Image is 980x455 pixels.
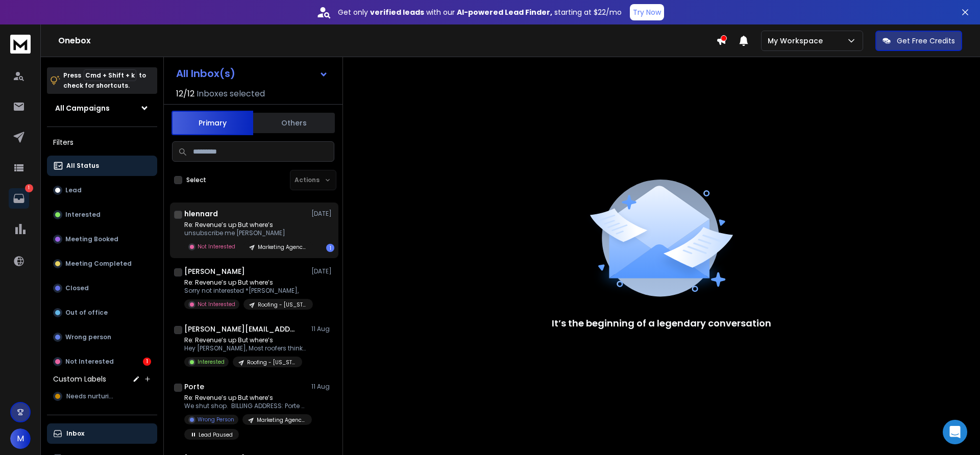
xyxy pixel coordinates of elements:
p: Re: Revenue’s up But where’s [184,279,307,287]
p: [DATE] [311,267,334,275]
p: Roofing - [US_STATE] - Bookkeeping Offer [258,301,307,309]
p: Get Free Credits [897,36,955,46]
p: Try Now [633,7,661,17]
img: logo [10,35,31,54]
h3: Custom Labels [53,374,106,384]
p: Wrong Person [198,416,234,423]
h1: All Inbox(s) [176,68,235,79]
button: Meeting Completed [47,254,157,274]
label: Select [186,176,206,184]
button: M [10,428,31,449]
p: Marketing Agencies - Bookkeeping and CFO offer [257,416,306,424]
h1: [PERSON_NAME] [184,266,245,276]
strong: AI-powered Lead Finder, [457,7,552,17]
p: Roofing - [US_STATE] - Bookkeeping Offer [247,359,296,366]
div: Open Intercom Messenger [943,420,967,444]
p: Meeting Booked [65,235,118,243]
p: Meeting Completed [65,260,132,268]
h3: Inboxes selected [197,88,265,100]
button: All Status [47,156,157,176]
button: Get Free Credits [875,31,962,51]
p: Out of office [65,309,108,317]
p: Lead Paused [199,431,233,439]
p: Not Interested [65,358,114,366]
button: Others [253,112,335,134]
p: Not Interested [198,243,235,250]
p: My Workspace [768,36,827,46]
button: Not Interested1 [47,351,157,372]
p: Sorry not interested *[PERSON_NAME], [184,287,307,295]
h1: Onebox [58,35,716,47]
h1: hlennard [184,209,218,219]
span: Needs nurturing [66,392,116,400]
p: Interested [65,211,101,219]
strong: verified leads [370,7,424,17]
button: Wrong person [47,327,157,347]
h1: [PERSON_NAME][EMAIL_ADDRESS][DOMAIN_NAME] [184,324,297,334]
button: Primary [171,111,253,135]
button: All Campaigns [47,98,157,118]
p: 1 [25,184,33,192]
p: Lead [65,186,82,194]
p: Get only with our starting at $22/mo [338,7,622,17]
a: 1 [9,188,29,209]
p: Inbox [66,429,84,438]
div: 1 [143,358,151,366]
p: Marketing Agencies - Bookkeeping and CFO offer [258,243,307,251]
h3: Filters [47,135,157,149]
p: All Status [66,162,99,170]
button: Interested [47,205,157,225]
p: Re: Revenue’s up But where’s [184,221,307,229]
span: 12 / 12 [176,88,194,100]
p: unsubscribe me [PERSON_NAME] [184,229,307,237]
p: Hey [PERSON_NAME], Most roofers think cash [184,344,307,352]
p: Press to check for shortcuts. [63,70,146,91]
p: We shut shop. BILLING ADDRESS: Porte Advertising c/o [184,402,307,410]
button: Closed [47,278,157,298]
p: Re: Revenue’s up But where’s [184,336,307,344]
span: Cmd + Shift + k [84,69,136,81]
h1: All Campaigns [55,103,110,113]
p: 11 Aug [311,383,334,391]
button: All Inbox(s) [168,63,336,84]
p: 11 Aug [311,325,334,333]
button: Inbox [47,423,157,444]
p: Re: Revenue’s up But where’s [184,394,307,402]
button: Lead [47,180,157,200]
p: Closed [65,284,89,292]
p: [DATE] [311,210,334,218]
p: Not Interested [198,300,235,308]
button: Out of office [47,302,157,323]
h1: Porte [184,382,204,392]
p: Wrong person [65,333,111,341]
button: Try Now [630,4,664,20]
p: It’s the beginning of a legendary conversation [552,316,771,331]
p: Interested [198,358,225,366]
button: Needs nurturing [47,386,157,407]
div: 1 [326,244,334,252]
button: Meeting Booked [47,229,157,249]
